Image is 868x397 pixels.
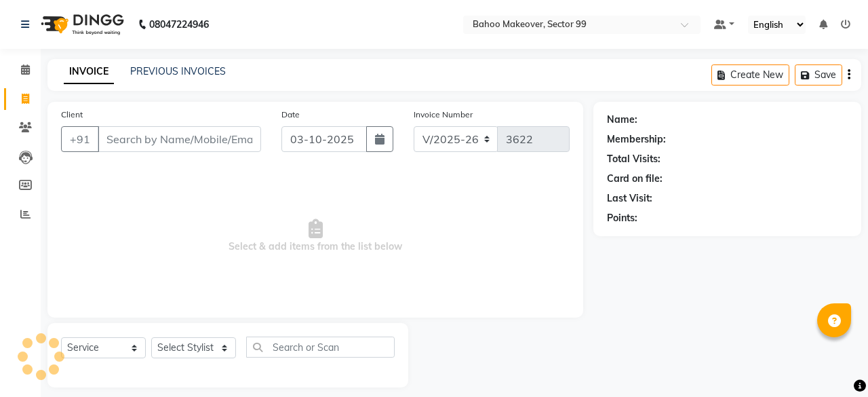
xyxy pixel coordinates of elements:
[64,60,114,84] a: INVOICE
[607,211,637,225] div: Points:
[607,191,652,206] div: Last Visit:
[607,113,637,127] div: Name:
[711,64,789,86] button: Create New
[61,126,99,152] button: +91
[149,5,209,43] b: 08047224946
[35,5,127,43] img: logo
[61,168,570,304] span: Select & add items from the list below
[281,109,300,121] label: Date
[98,126,261,152] input: Search by Name/Mobile/Email/Code
[414,109,473,121] label: Invoice Number
[61,109,83,121] label: Client
[607,172,663,186] div: Card on file:
[795,64,842,86] button: Save
[130,65,226,77] a: PREVIOUS INVOICES
[607,152,660,166] div: Total Visits:
[246,337,395,358] input: Search or Scan
[607,132,666,147] div: Membership:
